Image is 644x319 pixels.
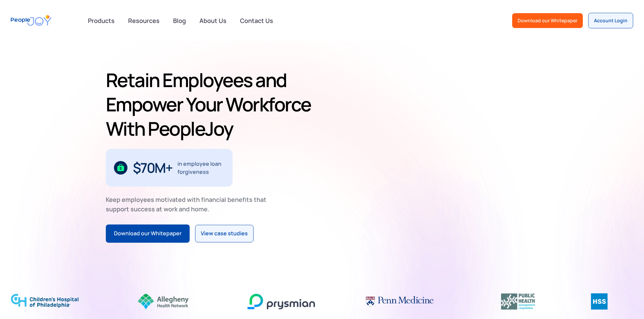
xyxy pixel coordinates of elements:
[518,17,577,24] div: Download our Whitepaper
[195,225,254,242] a: View case studies
[11,11,51,30] a: home
[106,224,190,243] a: Download our Whitepaper
[114,229,182,238] div: Download our Whitepaper
[177,160,224,176] div: in employee loan forgiveness
[236,13,277,28] a: Contact Us
[169,13,190,28] a: Blog
[512,13,583,28] a: Download our Whitepaper
[201,229,248,238] div: View case studies
[588,13,633,28] a: Account Login
[594,17,627,24] div: Account Login
[195,13,231,28] a: About Us
[106,149,233,187] div: 1 / 3
[106,68,319,141] h1: Retain Employees and Empower Your Workforce With PeopleJoy
[124,13,164,28] a: Resources
[84,14,119,27] div: Products
[106,195,272,214] div: Keep employees motivated with financial benefits that support success at work and home.
[133,162,172,173] div: $70M+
